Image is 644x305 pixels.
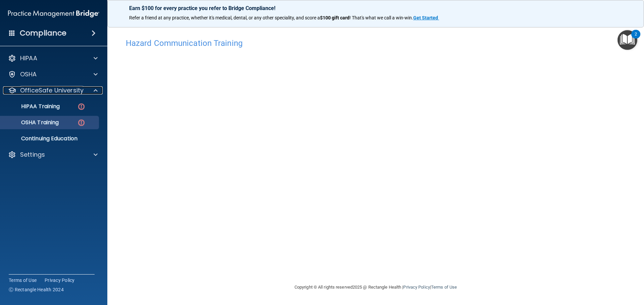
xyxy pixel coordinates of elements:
span: Refer a friend at any practice, whether it's medical, dental, or any other speciality, and score a [129,15,320,20]
div: 2 [635,34,637,43]
span: Ⓒ Rectangle Health 2024 [9,286,64,293]
div: Copyright © All rights reserved 2025 @ Rectangle Health | | [253,277,498,298]
a: Settings [8,151,98,159]
span: ! That's what we call a win-win. [350,15,413,20]
a: Get Started [413,15,439,20]
a: Terms of Use [431,285,457,290]
img: danger-circle.6113f641.png [77,119,86,127]
a: Privacy Policy [45,277,75,284]
strong: $100 gift card [320,15,350,20]
a: OSHA [8,70,98,78]
iframe: HCT [126,51,468,272]
a: Terms of Use [9,277,37,284]
p: Settings [20,151,45,159]
p: HIPAA [20,54,37,62]
p: HIPAA Training [4,103,60,110]
img: danger-circle.6113f641.png [77,102,86,111]
a: HIPAA [8,54,98,62]
p: Continuing Education [4,135,96,142]
p: Earn $100 for every practice you refer to Bridge Compliance! [129,5,622,11]
p: OSHA Training [4,119,59,126]
img: PMB logo [8,7,99,20]
h4: Compliance [20,28,66,38]
p: OfficeSafe University [20,86,84,94]
strong: Get Started [413,15,438,20]
h4: Hazard Communication Training [126,39,626,48]
p: OSHA [20,70,37,78]
button: Open Resource Center, 2 new notifications [618,30,637,50]
a: Privacy Policy [403,285,430,290]
a: OfficeSafe University [8,86,98,94]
